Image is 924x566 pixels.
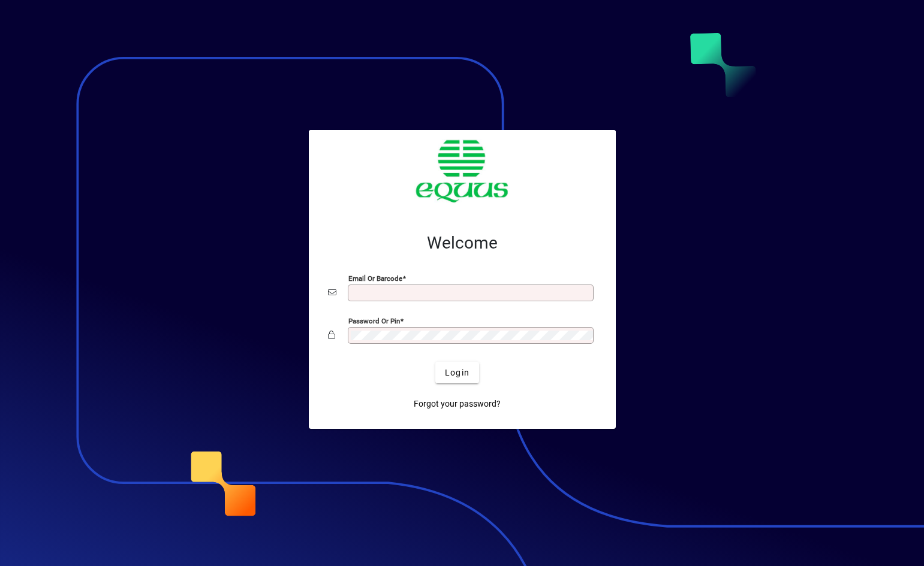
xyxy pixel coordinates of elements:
[328,233,597,253] h2: Welcome
[348,317,400,325] mat-label: Password or Pin
[414,398,501,410] span: Forgot your password?
[409,393,505,414] a: Forgot your password?
[435,362,479,383] button: Login
[348,274,402,283] mat-label: Email or Barcode
[445,367,469,379] span: Login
